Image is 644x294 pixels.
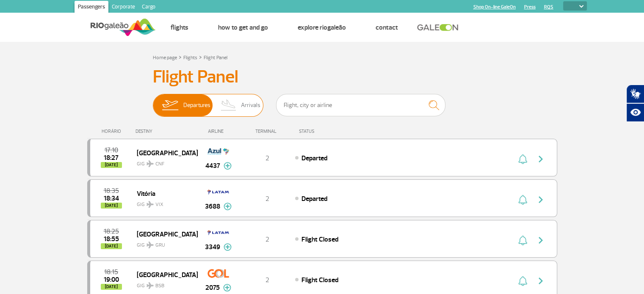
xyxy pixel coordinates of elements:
span: Departed [301,195,327,203]
div: DESTINY [135,129,197,134]
h3: Flight Panel [153,66,492,88]
img: mais-info-painel-voo.svg [224,243,232,251]
span: [GEOGRAPHIC_DATA] [137,269,191,280]
span: VIX [155,201,163,209]
span: Arrivals [241,94,260,116]
a: Corporate [108,1,138,14]
a: > [179,52,182,62]
button: Abrir recursos assistivos. [626,103,644,122]
img: destiny_airplane.svg [146,282,154,289]
div: TERMINAL [240,129,295,134]
img: slider-desembarque [216,94,241,116]
span: [GEOGRAPHIC_DATA] [137,147,191,158]
img: seta-direita-painel-voo.svg [536,235,546,245]
div: STATUS [295,129,364,134]
span: 2075 [205,283,220,293]
span: 2025-09-30 18:15:00 [104,269,118,275]
span: GIG [137,196,191,209]
span: 2025-09-30 18:55:00 [104,236,119,242]
a: Press [524,4,536,10]
a: Contact [376,23,398,32]
span: [GEOGRAPHIC_DATA] [137,228,191,239]
img: sino-painel-voo.svg [518,276,527,286]
img: mais-info-painel-voo.svg [224,203,232,210]
span: 2025-09-30 18:25:00 [104,228,119,234]
span: [DATE] [101,162,122,168]
span: GIG [137,237,191,249]
span: GIG [137,156,191,168]
span: Departed [301,154,327,162]
div: HORÁRIO [90,129,136,134]
div: Plugin de acessibilidade da Hand Talk. [626,85,644,122]
span: 2 [265,154,269,162]
img: mais-info-painel-voo.svg [223,284,231,291]
img: seta-direita-painel-voo.svg [536,195,546,205]
span: 2025-09-30 18:35:00 [104,188,119,194]
span: CNF [155,160,164,168]
img: slider-embarque [157,94,183,116]
img: sino-painel-voo.svg [518,195,527,205]
a: Passengers [75,1,108,14]
img: sino-painel-voo.svg [518,235,527,245]
img: destiny_airplane.svg [146,160,154,167]
span: Flight Closed [301,276,338,284]
a: How to get and go [218,23,268,32]
span: 2 [265,195,269,203]
span: Vitória [137,188,191,199]
img: seta-direita-painel-voo.svg [536,154,546,164]
span: 4437 [205,161,220,171]
span: Flight Closed [301,235,338,244]
span: 3349 [205,242,220,252]
span: GRU [155,242,165,249]
span: 2 [265,235,269,244]
span: 2025-09-30 19:00:00 [104,277,119,283]
a: Cargo [138,1,159,14]
a: Flights [171,23,188,32]
img: sino-painel-voo.svg [518,154,527,164]
div: AIRLINE [197,129,240,134]
img: mais-info-painel-voo.svg [224,162,232,170]
button: Abrir tradutor de língua de sinais. [626,85,644,103]
span: Departures [183,94,210,116]
span: 2025-09-30 18:34:09 [104,195,119,201]
span: 2 [265,276,269,284]
span: GIG [137,278,191,290]
input: Flight, city or airline [276,94,445,116]
img: destiny_airplane.svg [146,201,154,208]
span: 2025-09-30 17:10:00 [105,147,118,153]
span: [DATE] [101,203,122,209]
a: Explore RIOgaleão [298,23,346,32]
a: Flights [183,55,197,61]
span: [DATE] [101,284,122,290]
a: Home page [153,55,177,61]
a: Flight Panel [204,55,227,61]
img: seta-direita-painel-voo.svg [536,276,546,286]
img: destiny_airplane.svg [146,242,154,248]
span: 2025-09-30 18:27:00 [104,155,119,161]
a: RQS [544,4,553,10]
span: BSB [155,282,164,290]
span: [DATE] [101,243,122,249]
a: Shop On-line GaleOn [473,4,516,10]
a: > [199,52,202,62]
span: 3688 [205,201,220,212]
